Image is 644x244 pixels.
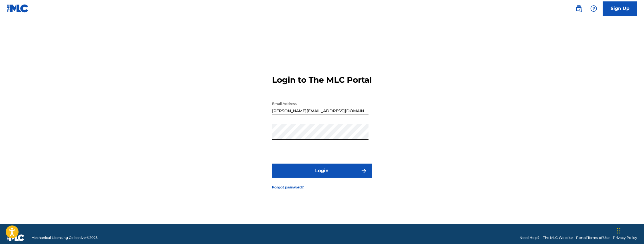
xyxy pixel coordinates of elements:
img: help [590,5,597,12]
img: logo [7,234,25,241]
h3: Login to The MLC Portal [272,75,372,85]
span: Mechanical Licensing Collective © 2025 [31,235,98,240]
div: Help [588,3,599,14]
img: f7272a7cc735f4ea7f67.svg [361,167,367,174]
a: Portal Terms of Use [576,235,609,240]
div: Drag [617,222,621,239]
img: search [575,5,582,12]
iframe: Chat Widget [615,217,644,244]
button: Login [272,164,372,178]
a: Forgot password? [272,185,304,190]
a: The MLC Website [543,235,573,240]
a: Sign Up [603,1,637,16]
img: MLC Logo [7,4,29,13]
a: Need Help? [520,235,540,240]
a: Public Search [573,3,585,14]
a: Privacy Policy [613,235,637,240]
